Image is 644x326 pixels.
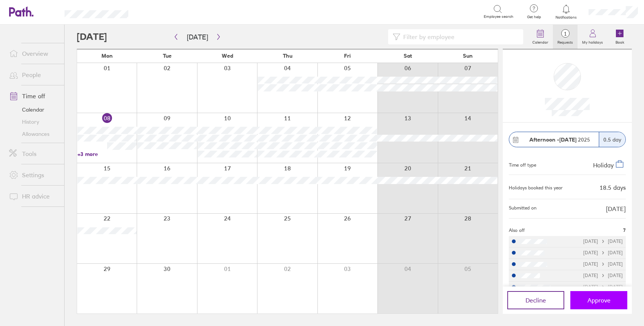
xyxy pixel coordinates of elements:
button: Approve [570,291,627,309]
div: [DATE] [DATE] [583,261,623,267]
div: [DATE] [DATE] [583,273,623,278]
div: [DATE] [DATE] [583,239,623,244]
a: 1Requests [553,25,578,49]
span: Also off [509,228,525,233]
span: Fri [344,53,351,59]
span: Sun [463,53,473,59]
span: Holiday [593,161,614,169]
span: Thu [283,53,292,59]
div: Time off type [509,159,536,169]
button: [DATE] [181,31,214,43]
span: Wed [222,53,233,59]
span: 7 [623,228,626,233]
a: Notifications [554,4,579,20]
a: People [3,67,64,82]
span: Sat [404,53,412,59]
div: [DATE] [DATE] [583,250,623,255]
span: Employee search [484,14,513,19]
label: My holidays [578,38,608,45]
a: Tools [3,146,64,161]
span: Decline [526,297,546,304]
a: Settings [3,167,64,183]
span: Approve [587,297,611,304]
a: Allowances [3,128,64,140]
strong: [DATE] [559,136,576,143]
span: 1 [553,31,578,37]
div: Holidays booked this year [509,185,563,191]
span: 2025 [529,137,590,143]
span: Submitted on [509,205,537,212]
span: Notifications [554,15,579,20]
span: Get help [522,15,546,19]
strong: Afternoon - [529,136,559,143]
button: Decline [507,291,564,309]
span: Mon [101,53,113,59]
a: Calendar [3,104,64,116]
div: Search [149,8,168,15]
a: History [3,116,64,128]
div: [DATE] [DATE] [583,284,623,290]
label: Calendar [528,38,553,45]
a: +3 more [77,151,137,157]
a: Overview [3,46,64,61]
span: Tue [163,53,172,59]
a: My holidays [578,25,608,49]
div: 18.5 days [600,184,626,191]
a: Time off [3,88,64,104]
input: Filter by employee [400,30,519,44]
span: [DATE] [606,205,626,212]
a: HR advice [3,189,64,204]
a: Book [608,25,632,49]
div: 0.5 day [599,132,625,147]
label: Requests [553,38,578,45]
label: Book [611,38,629,45]
a: Calendar [528,25,553,49]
